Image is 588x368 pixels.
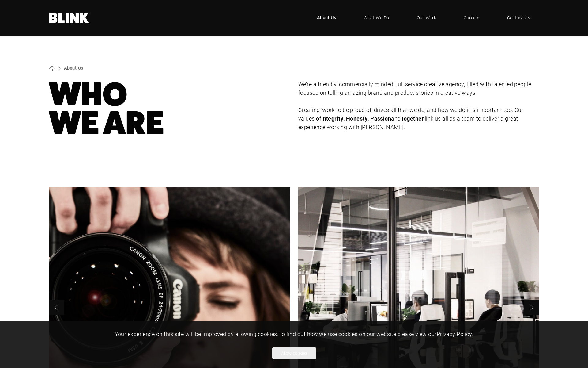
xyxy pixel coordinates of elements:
strong: Integrity, Honesty, Passion [321,115,391,122]
a: Our Work [408,9,446,27]
span: Our Work [417,14,436,21]
span: About Us [317,14,336,21]
a: Careers [454,9,488,27]
a: Next slide [524,300,539,315]
span: What We Do [364,14,389,21]
a: What We Do [354,9,398,27]
a: Home [49,13,89,23]
img: Hello, We are Blink [49,13,89,23]
span: Contact Us [507,14,530,21]
a: Privacy Policy [437,330,472,338]
a: Contact Us [498,9,539,27]
p: Creating ‘work to be proud of’ drives all that we do, and how we do it is important too. Our valu... [298,106,539,132]
strong: Together, [401,115,425,122]
a: About Us [308,9,345,27]
span: Your experience on this site will be improved by allowing cookies. To find out how we use cookies... [115,330,473,338]
a: Previous slide [49,300,64,315]
a: About Us [64,65,83,71]
p: We’re a friendly, commercially minded, full service creative agency, filled with talented people ... [298,80,539,97]
button: Allow cookies [272,347,316,359]
h1: Who We Are [49,80,290,138]
span: Careers [464,14,479,21]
